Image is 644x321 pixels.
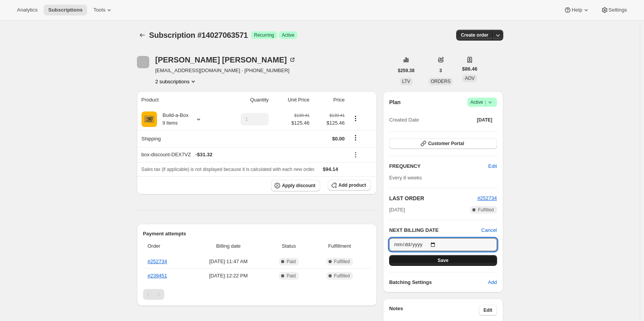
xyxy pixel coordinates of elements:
[89,5,118,15] button: Tools
[398,68,415,74] span: $259.38
[484,307,492,313] span: Edit
[294,113,309,118] small: $139.41
[142,112,157,127] img: product img
[389,116,419,124] span: Created Date
[483,276,501,289] button: Add
[339,182,366,188] span: Add product
[481,226,497,234] button: Cancel
[143,289,371,300] nav: Pagination
[439,68,442,74] span: 3
[572,7,582,13] span: Help
[143,238,190,255] th: Order
[192,258,265,265] span: [DATE] · 11:47 AM
[282,32,295,38] span: Active
[192,242,265,250] span: Billing date
[456,30,493,41] button: Create order
[48,7,83,13] span: Subscriptions
[330,113,345,118] small: $139.41
[148,273,167,279] a: #239451
[389,206,405,214] span: [DATE]
[287,258,296,265] span: Paid
[349,114,362,123] button: Product actions
[137,56,149,68] span: Robin Smith
[155,78,197,85] button: Product actions
[143,230,371,238] h2: Payment attempts
[389,194,477,202] h2: LAST ORDER
[157,112,189,127] div: Build-a-Box
[196,151,212,159] span: - $31.32
[287,273,296,279] span: Paid
[323,166,338,172] span: $94.14
[148,258,167,264] a: #252734
[220,91,271,108] th: Quantity
[596,5,632,15] button: Settings
[328,180,371,191] button: Add product
[389,305,479,316] h3: Notes
[477,117,492,123] span: [DATE]
[17,7,37,13] span: Analytics
[192,272,265,280] span: [DATE] · 12:22 PM
[155,67,296,74] span: [EMAIL_ADDRESS][DOMAIN_NAME] · [PHONE_NUMBER]
[142,151,345,159] div: box-discount-DEX7VZ
[137,30,148,41] button: Subscriptions
[334,273,350,279] span: Fulfilled
[484,160,501,172] button: Edit
[254,32,274,38] span: Recurring
[332,136,345,142] span: $0.00
[142,167,315,172] span: Sales tax (if applicable) is not displayed because it is calculated with each new order.
[312,91,347,108] th: Price
[137,91,221,108] th: Product
[393,65,419,76] button: $259.38
[314,119,345,127] span: $125.46
[271,180,320,191] button: Apply discount
[461,32,488,38] span: Create order
[389,255,497,266] button: Save
[163,120,178,126] small: 9 Items
[271,91,312,108] th: Unit Price
[137,130,221,147] th: Shipping
[435,65,447,76] button: 3
[292,119,310,127] span: $125.46
[389,138,497,149] button: Customer Portal
[559,5,594,15] button: Help
[477,195,497,201] a: #252734
[282,182,315,189] span: Apply discount
[477,194,497,202] button: #252734
[472,115,497,125] button: [DATE]
[478,207,494,213] span: Fulfilled
[389,226,481,234] h2: NEXT BILLING DATE
[12,5,42,15] button: Analytics
[431,79,450,84] span: ORDERS
[313,242,366,250] span: Fulfillment
[269,242,309,250] span: Status
[465,76,474,81] span: AOV
[389,162,488,170] h2: FREQUENCY
[149,31,248,39] span: Subscription #14027063571
[402,79,410,84] span: LTV
[438,257,448,264] span: Save
[334,258,350,265] span: Fulfilled
[349,133,362,142] button: Shipping actions
[389,98,401,106] h2: Plan
[609,7,627,13] span: Settings
[428,140,464,147] span: Customer Portal
[155,56,296,64] div: [PERSON_NAME] [PERSON_NAME]
[488,162,497,170] span: Edit
[470,98,494,106] span: Active
[462,65,477,73] span: $86.46
[389,279,488,286] h6: Batching Settings
[485,99,486,105] span: |
[93,7,105,13] span: Tools
[488,279,497,286] span: Add
[479,305,497,316] button: Edit
[44,5,87,15] button: Subscriptions
[389,175,422,181] span: Every 8 weeks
